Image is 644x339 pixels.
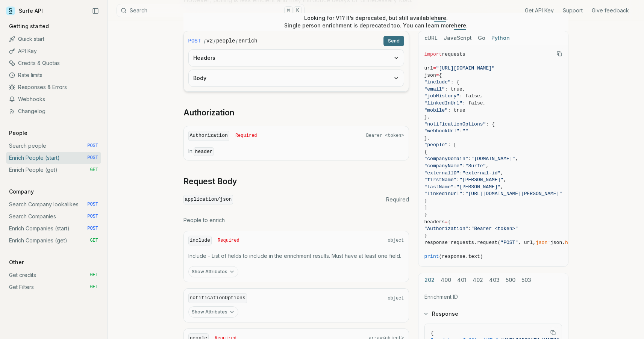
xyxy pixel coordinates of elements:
span: Required [235,133,257,139]
a: Credits & Quotas [6,57,101,69]
span: json, [550,240,565,245]
span: url [424,65,433,71]
span: = [433,65,436,71]
span: / [236,37,238,45]
a: here [434,15,446,21]
span: "[URL][DOMAIN_NAME][PERSON_NAME]" [465,191,562,197]
span: "notificationOptions" [424,121,486,127]
button: 400 [441,273,451,287]
span: "email" [424,86,445,92]
span: "Authorization" [424,226,468,232]
span: object [388,238,404,244]
span: : false, [459,93,483,99]
span: "[DOMAIN_NAME]" [471,156,515,162]
span: GET [90,284,98,290]
span: = [445,219,448,225]
span: "" [462,128,468,134]
span: GET [90,238,98,244]
span: response [424,240,448,245]
span: : { [486,121,494,127]
span: { [439,73,442,78]
span: , [515,156,518,162]
button: Show Attributes [188,266,238,277]
a: Search Companies POST [6,210,101,222]
span: : [456,177,459,183]
a: Search people POST [6,140,101,152]
span: "external-id" [462,170,500,176]
span: , [486,163,489,169]
span: { [431,330,434,336]
kbd: K [294,6,302,15]
button: 503 [521,273,531,287]
p: Include - List of fields to include in the enrichment results. Must have at least one field. [188,252,404,260]
a: Webhooks [6,93,101,105]
p: People [6,129,30,137]
p: Enrichment ID [424,293,562,301]
span: / [214,37,215,45]
span: requests [442,51,465,57]
span: ] [424,205,427,210]
p: People to enrich [183,216,409,224]
button: 403 [489,273,500,287]
span: : [468,226,471,232]
p: Other [6,259,27,266]
span: , url, [518,240,536,245]
button: Copy Text [547,327,559,338]
button: 401 [457,273,467,287]
p: In: [188,147,404,156]
span: Bearer <token> [366,133,404,139]
span: : [462,163,465,169]
span: "firstName" [424,177,457,183]
a: Give feedback [592,7,629,14]
span: } [424,233,427,239]
a: Changelog [6,105,101,117]
span: : true [448,107,465,113]
span: "include" [424,79,451,85]
code: header [194,147,214,156]
span: headers [424,219,445,225]
span: (response.text) [439,254,483,259]
a: Surfe API [6,5,43,17]
span: requests.request( [451,240,501,245]
span: "Surfe" [465,163,486,169]
span: "linkedInUrl" [424,100,462,106]
span: headers [565,240,586,245]
span: GET [90,272,98,278]
span: "POST" [500,240,518,245]
span: : [468,156,471,162]
span: POST [87,143,98,149]
span: , [500,170,503,176]
kbd: ⌘ [284,6,292,15]
button: Show Attributes [188,306,238,318]
a: Get API Key [525,7,554,14]
a: Enrich People (start) POST [6,152,101,164]
span: } [424,212,427,218]
button: 500 [506,273,515,287]
span: POST [87,225,98,232]
a: Authorization [183,107,234,118]
span: "Bearer <token>" [471,226,518,232]
span: , [503,177,506,183]
span: POST [87,213,98,219]
span: }, [424,135,430,141]
button: Python [491,31,510,45]
span: POST [188,37,201,45]
span: "linkedinUrl" [424,191,462,197]
span: "mobile" [424,107,448,113]
p: Looking for V1? It’s deprecated, but still available . Single person enrichment is deprecated too... [284,14,468,29]
a: Support [563,7,583,14]
span: Required [218,238,239,244]
span: , [500,184,503,190]
span: : [459,170,462,176]
button: 202 [424,273,435,287]
span: "people" [424,142,448,148]
span: : [454,184,457,190]
code: v2 [206,37,213,45]
span: }, [424,114,430,120]
span: print [424,254,439,259]
span: json [424,73,436,78]
a: Quick start [6,33,101,45]
span: : true, [445,86,465,92]
button: Body [189,70,404,86]
code: notificationOptions [188,293,247,303]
